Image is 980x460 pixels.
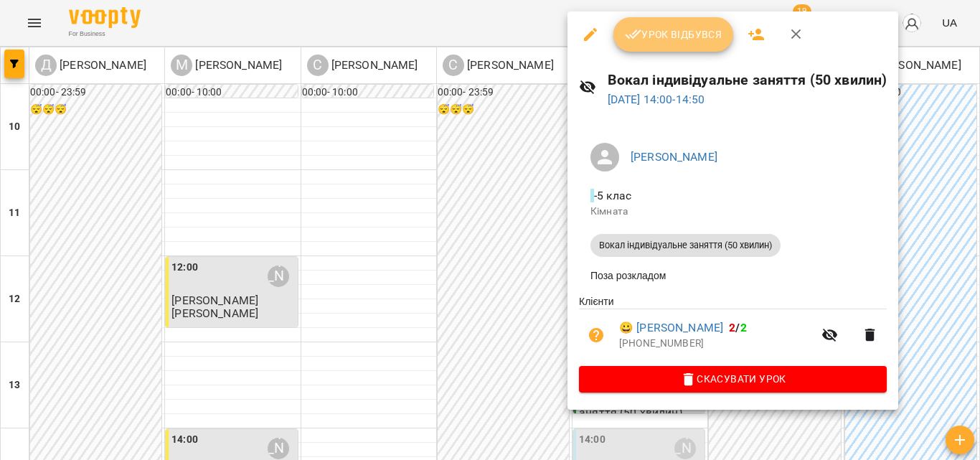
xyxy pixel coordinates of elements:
[579,294,887,366] ul: Клієнти
[619,337,813,351] p: [PHONE_NUMBER]
[631,150,717,164] a: [PERSON_NAME]
[590,205,875,219] p: Кімната
[729,321,735,334] span: 2
[579,366,887,392] button: Скасувати Урок
[608,69,887,91] h6: Вокал індивідуальне заняття (50 хвилин)
[613,17,734,52] button: Урок відбувся
[740,321,747,334] span: 2
[590,370,875,388] span: Скасувати Урок
[625,26,722,43] span: Урок відбувся
[619,319,723,337] a: 😀 [PERSON_NAME]
[590,239,781,252] span: Вокал індивідуальне заняття (50 хвилин)
[579,318,613,352] button: Візит ще не сплачено. Додати оплату?
[590,189,634,202] span: - 5 клас
[608,93,705,106] a: [DATE] 14:00-14:50
[579,263,887,288] li: Поза розкладом
[729,321,746,334] b: /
